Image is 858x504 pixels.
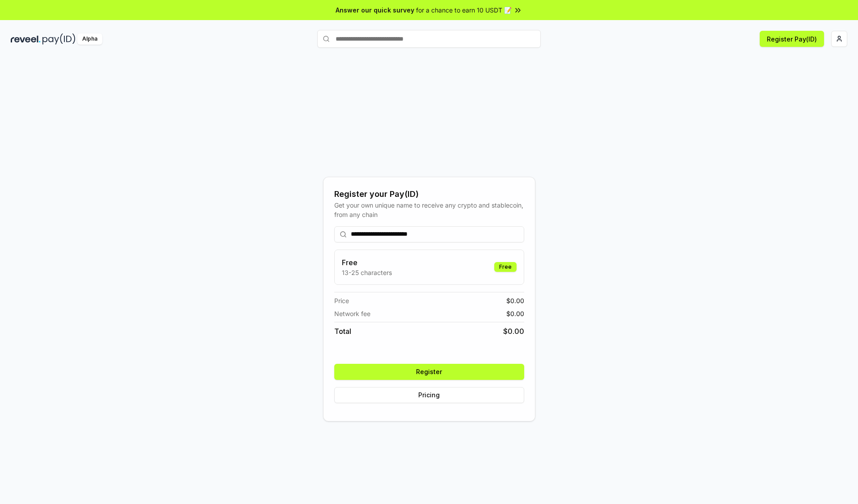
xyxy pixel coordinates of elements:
[334,309,370,318] span: Network fee
[11,33,41,45] img: reveel_dark
[334,296,349,305] span: Price
[342,257,392,268] h3: Free
[506,296,524,305] span: $ 0.00
[42,33,76,45] img: pay_id
[342,268,392,277] p: 13-25 characters
[503,326,524,337] span: $ 0.00
[760,31,824,47] button: Register Pay(ID)
[506,309,524,318] span: $ 0.00
[336,5,414,15] span: Answer our quick survey
[494,262,517,272] div: Free
[334,326,351,337] span: Total
[334,387,524,403] button: Pricing
[416,5,512,15] span: for a chance to earn 10 USDT 📝
[334,200,524,219] div: Get your own unique name to receive any crypto and stablecoin, from any chain
[77,33,102,45] div: Alpha
[334,188,524,200] div: Register your Pay(ID)
[334,364,524,380] button: Register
